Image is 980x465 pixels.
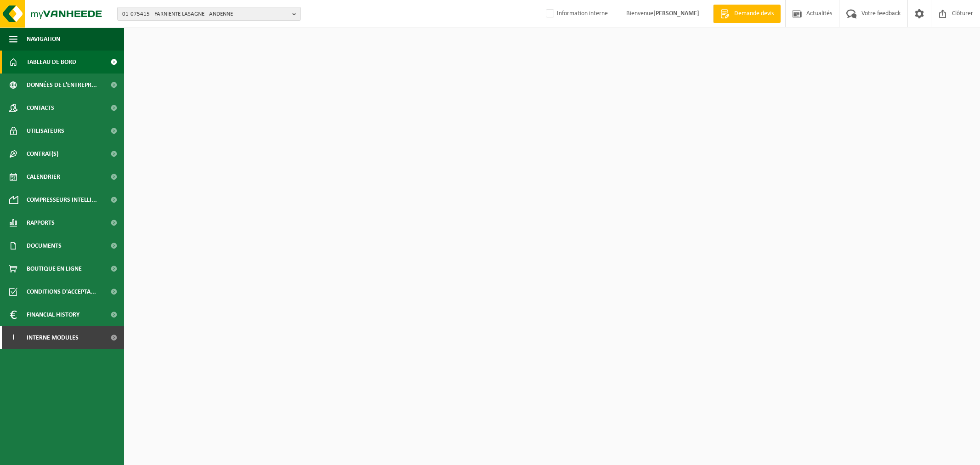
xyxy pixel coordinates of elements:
[9,326,17,349] span: I
[27,211,55,234] span: Rapports
[732,9,776,18] span: Demande devis
[27,188,97,211] span: Compresseurs intelli...
[27,326,79,349] span: Interne modules
[27,142,58,165] span: Contrat(s)
[27,119,64,142] span: Utilisateurs
[122,7,289,21] span: 01-075415 - FARNIENTE LASAGNE - ANDENNE
[544,7,608,21] label: Information interne
[27,303,79,326] span: Financial History
[27,257,82,280] span: Boutique en ligne
[713,5,781,23] a: Demande devis
[653,10,699,17] strong: [PERSON_NAME]
[27,51,76,74] span: Tableau de bord
[27,28,60,51] span: Navigation
[27,74,97,96] span: Données de l'entrepr...
[27,96,54,119] span: Contacts
[27,280,96,303] span: Conditions d'accepta...
[27,165,60,188] span: Calendrier
[117,7,301,21] button: 01-075415 - FARNIENTE LASAGNE - ANDENNE
[27,234,62,257] span: Documents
